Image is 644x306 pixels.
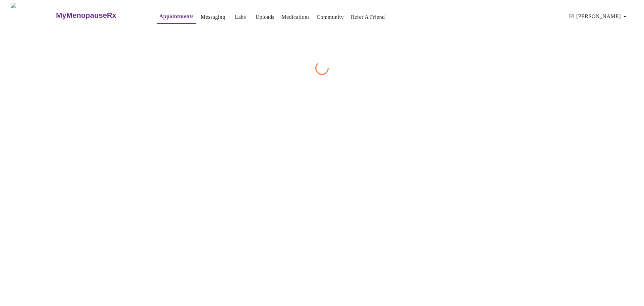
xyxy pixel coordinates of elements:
a: Refer a Friend [351,12,385,22]
a: Uploads [256,12,275,22]
button: Hi [PERSON_NAME] [567,10,632,23]
button: Refer a Friend [348,10,388,24]
a: Medications [281,12,310,22]
button: Medications [279,10,312,24]
h3: MyMenopauseRx [56,11,116,20]
span: Hi [PERSON_NAME] [569,12,629,21]
img: MyMenopauseRx Logo [11,3,55,28]
a: Appointments [159,12,194,21]
button: Appointments [157,10,196,24]
button: Messaging [198,10,228,24]
a: Community [317,12,344,22]
button: Labs [230,10,251,24]
button: Uploads [253,10,277,24]
a: MyMenopauseRx [55,4,143,27]
button: Community [314,10,346,24]
a: Messaging [201,12,225,22]
a: Labs [235,12,246,22]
